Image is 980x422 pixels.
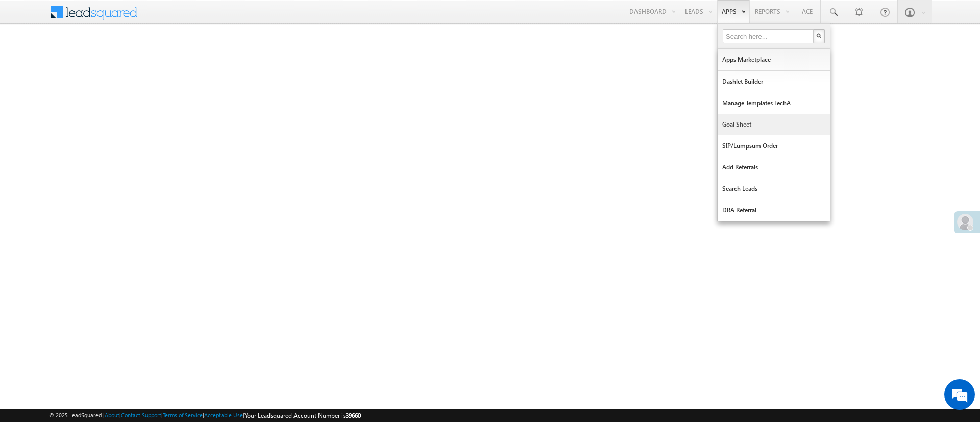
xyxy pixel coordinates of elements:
[718,135,830,157] a: SIP/Lumpsum Order
[244,412,361,419] span: Your Leadsquared Account Number is
[718,49,830,70] a: Apps Marketplace
[718,178,830,200] a: Search Leads
[718,200,830,221] a: DRA Referral
[163,412,203,418] a: Terms of Service
[718,114,830,135] a: Goal Sheet
[49,411,361,420] span: © 2025 LeadSquared | | | | |
[346,412,361,419] span: 39660
[167,5,192,30] div: Minimize live chat window
[723,29,815,43] input: Search here...
[121,412,161,418] a: Contact Support
[718,92,830,114] a: Manage Templates TechA
[17,54,43,67] img: d_60004797649_company_0_60004797649
[718,157,830,178] a: Add Referrals
[204,412,243,418] a: Acceptable Use
[53,54,171,67] div: Chat with us now
[105,412,119,418] a: About
[718,71,830,92] a: Dashlet Builder
[139,314,185,328] em: Start Chat
[13,94,186,306] textarea: Type your message and hit 'Enter'
[816,33,821,38] img: Search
